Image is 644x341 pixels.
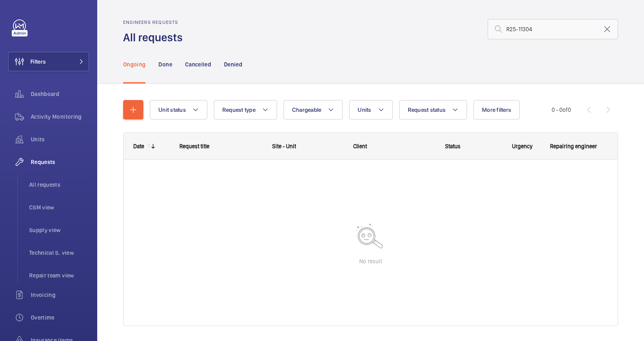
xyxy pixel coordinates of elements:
[552,107,571,113] span: 0 - 0 0
[353,143,367,149] span: Client
[224,60,242,68] p: Denied
[284,100,343,119] button: Chargeable
[123,60,145,68] p: Ongoing
[158,60,172,68] p: Done
[31,291,89,299] span: Invoicing
[29,226,89,234] span: Supply view
[482,107,511,113] span: More filters
[31,158,89,166] span: Requests
[512,143,533,149] span: Urgency
[399,100,467,119] button: Request status
[550,143,597,149] span: Repairing engineer
[29,249,89,257] span: Technical S. view
[123,19,188,25] h2: Engineers requests
[214,100,277,119] button: Request type
[31,313,89,322] span: Overtime
[292,107,322,113] span: Chargeable
[272,143,296,149] span: Site - Unit
[31,90,89,98] span: Dashboard
[445,143,461,149] span: Status
[358,107,371,113] span: Units
[150,100,207,119] button: Unit status
[29,271,89,279] span: Repair team view
[31,113,89,121] span: Activity Monitoring
[30,58,46,66] span: Filters
[179,143,209,149] span: Request title
[158,107,186,113] span: Unit status
[408,107,446,113] span: Request status
[29,203,89,211] span: CSM view
[31,135,89,143] span: Units
[185,60,211,68] p: Cancelled
[222,107,256,113] span: Request type
[133,143,144,149] div: Date
[29,181,89,189] span: All requests
[488,19,618,39] input: Search by request number or quote number
[563,107,568,113] span: of
[473,100,520,119] button: More filters
[8,52,89,71] button: Filters
[123,30,188,45] h1: All requests
[349,100,392,119] button: Units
